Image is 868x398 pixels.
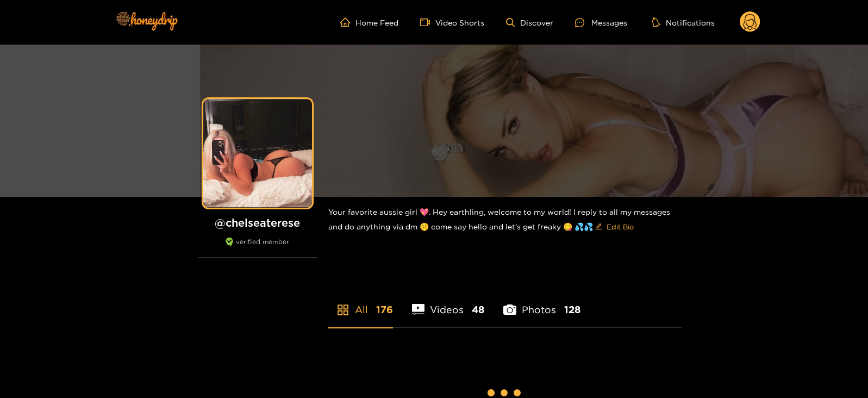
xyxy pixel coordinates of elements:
span: Edit Bio [607,221,634,232]
span: edit [595,223,602,231]
li: Photos [503,278,580,327]
span: 128 [564,303,580,316]
button: editEdit Bio [593,218,636,235]
button: Notifications [649,17,718,28]
div: Messages [575,16,627,29]
a: Video Shorts [420,17,484,27]
li: Videos [412,278,485,327]
span: appstore [336,303,349,316]
a: Discover [506,18,553,27]
div: Your favorite aussie girl 💖. Hey earthling, welcome to my world! I reply to all my messages and d... [328,197,682,244]
span: 176 [376,303,393,316]
div: verified member [198,238,317,258]
span: 48 [472,303,484,316]
a: Home Feed [340,17,398,27]
h1: @ chelseaterese [198,216,317,229]
span: video-camera [420,17,435,27]
li: All [328,278,393,327]
span: home [340,17,355,27]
